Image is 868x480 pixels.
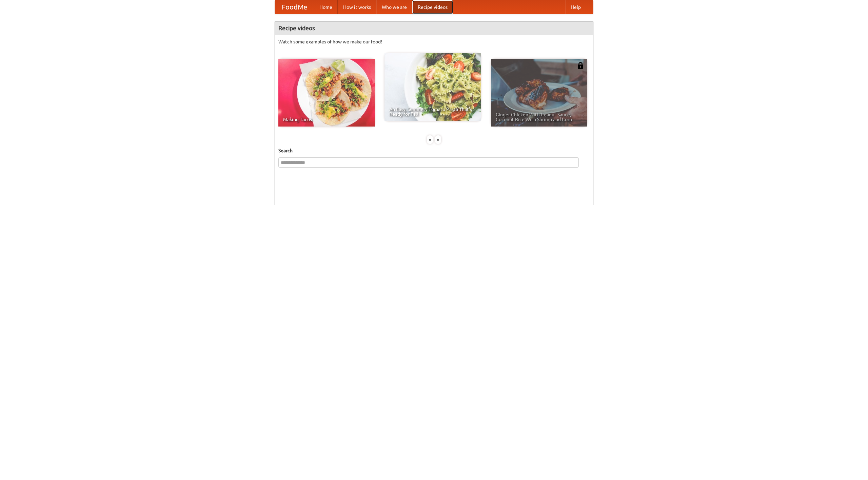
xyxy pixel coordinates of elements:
span: An Easy, Summery Tomato Pasta That's Ready for Fall [389,107,476,116]
a: How it works [338,0,376,14]
a: Home [314,0,338,14]
div: « [427,135,433,144]
a: Making Tacos [278,59,375,127]
span: Making Tacos [283,117,370,122]
h5: Search [278,147,590,154]
a: An Easy, Summery Tomato Pasta That's Ready for Fall [384,53,481,121]
img: 483408.png [577,62,584,69]
div: » [435,135,441,144]
a: Who we are [376,0,412,14]
h4: Recipe videos [275,21,593,35]
a: Recipe videos [412,0,453,14]
a: FoodMe [275,0,314,14]
a: Help [565,0,586,14]
p: Watch some examples of how we make our food! [278,38,590,45]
